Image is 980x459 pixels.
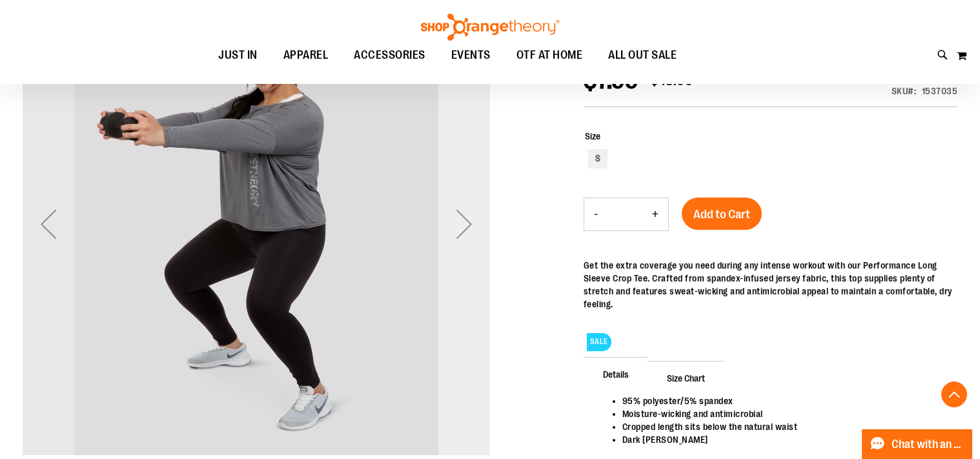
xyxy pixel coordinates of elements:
[622,420,944,433] li: Cropped length sits below the natural waist
[622,433,944,446] li: Dark [PERSON_NAME]
[584,357,648,391] span: Details
[648,361,724,394] span: Size Chart
[622,394,944,407] li: 95% polyester/5% spandex
[419,14,561,41] img: Shop Orangetheory
[587,333,611,351] span: SALE
[892,86,917,96] strong: SKU
[607,199,642,230] input: Product quantity
[892,438,965,451] span: Chat with an Expert
[941,382,967,407] button: Back To Top
[682,198,762,230] button: Add to Cart
[516,41,583,70] span: OTF AT HOME
[584,198,607,230] button: Decrease product quantity
[588,149,607,168] div: S
[354,41,425,70] span: ACCESSORIES
[585,131,600,141] span: Size
[451,41,491,70] span: EVENTS
[693,207,750,221] span: Add to Cart
[218,41,258,70] span: JUST IN
[283,41,329,70] span: APPAREL
[608,41,677,70] span: ALL OUT SALE
[642,198,668,230] button: Increase product quantity
[622,407,944,420] li: Moisture-wicking and antimicrobial
[862,429,973,459] button: Chat with an Expert
[922,85,958,97] div: 1537035
[584,259,957,311] div: Get the extra coverage you need during any intense workout with our Performance Long Sleeve Crop ...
